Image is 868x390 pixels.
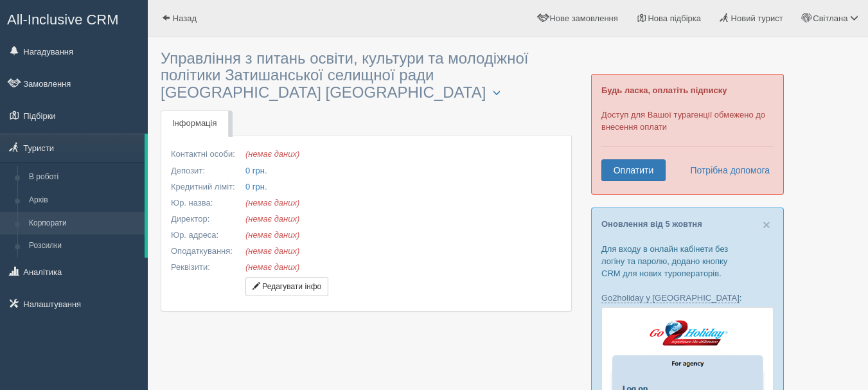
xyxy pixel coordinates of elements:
[549,13,617,23] span: Нове замовлення
[245,214,299,224] span: (немає даних)
[245,230,299,240] span: (немає даних)
[262,282,321,291] span: Редагувати інфо
[245,149,299,159] span: (немає даних)
[245,262,299,272] span: (немає даних)
[601,292,774,304] p: :
[601,293,740,303] a: Go2holiday у [GEOGRAPHIC_DATA]
[23,212,145,235] a: Корпорати
[171,227,240,243] td: Юр. адреса:
[161,50,572,101] h3: Управління з питань освіти, культури та молодіжної політики Затишанської селищної ради [GEOGRAPHI...
[245,277,328,296] a: Редагувати інфо
[171,259,240,275] td: Реквізити:
[171,195,240,211] td: Юр. назва:
[240,179,562,195] td: 0 грн.
[601,159,666,181] a: Оплатити
[245,198,299,208] span: (немає даних)
[171,243,240,259] td: Оподаткування:
[601,85,727,95] b: Будь ласка, оплатіть підписку
[813,13,847,23] span: Світлана
[731,13,783,23] span: Новий турист
[171,179,240,195] td: Кредитний ліміт:
[172,118,217,128] span: Інформація
[601,243,774,279] p: Для входу в онлайн кабінети без логіну та паролю, додано кнопку CRM для нових туроператорів.
[23,166,145,189] a: В роботі
[648,13,701,23] span: Нова підбірка
[173,13,197,23] span: Назад
[763,217,770,232] span: ×
[1,1,147,36] a: All-Inclusive CRM
[591,74,784,195] div: Доступ для Вашої турагенції обмежено до внесення оплати
[23,235,145,258] a: Розсилки
[245,246,299,256] span: (немає даних)
[682,159,770,181] a: Потрібна допомога
[763,218,770,231] button: Close
[171,146,240,162] td: Контактні особи:
[240,163,562,179] td: 0 грн.
[7,12,119,28] span: All-Inclusive CRM
[601,219,702,229] a: Оновлення від 5 жовтня
[171,211,240,227] td: Директор:
[161,111,229,137] a: Інформація
[23,189,145,212] a: Архів
[171,163,240,179] td: Депозит:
